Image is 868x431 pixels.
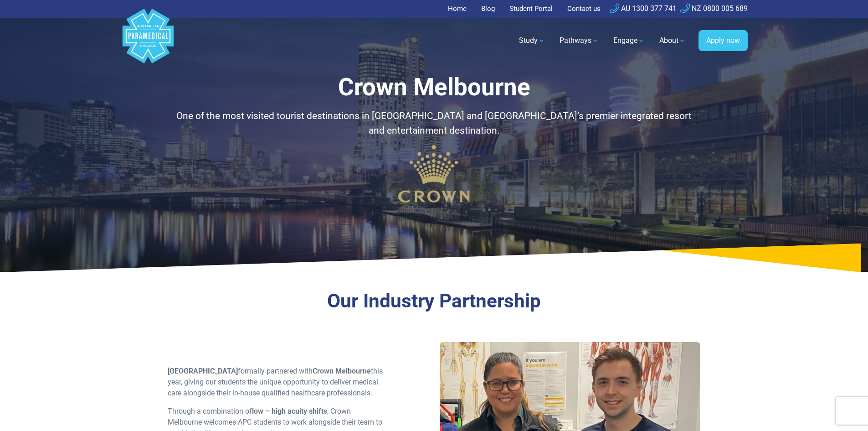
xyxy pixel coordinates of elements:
[168,367,238,375] strong: [GEOGRAPHIC_DATA]
[313,367,371,375] strong: Crown Melbourne
[554,28,604,53] a: Pathways
[168,73,701,102] h1: Crown Melbourne
[398,145,470,203] img: Crown Melbourne Logo.
[680,4,748,13] a: NZ 0800 005 689
[514,28,550,53] a: Study
[654,28,691,53] a: About
[121,18,175,64] a: Australian Paramedical College
[610,4,677,13] a: AU 1300 377 741
[168,290,701,313] h3: Our Industry Partnership
[608,28,650,53] a: Engage
[252,407,327,415] strong: low – high acuity shifts
[168,366,383,399] p: formally partnered with this year, giving our students the unique opportunity to deliver medical ...
[168,109,701,138] p: One of the most visited tourist destinations in [GEOGRAPHIC_DATA] and [GEOGRAPHIC_DATA]’s premier...
[699,30,748,51] a: Apply now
